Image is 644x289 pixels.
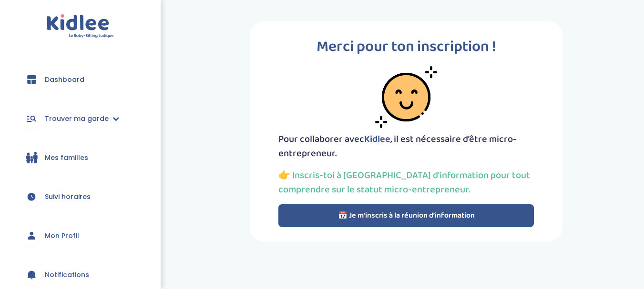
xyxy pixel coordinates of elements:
button: 📅 Je m’inscris à la réunion d’information [278,204,534,227]
span: Suivi horaires [45,192,91,202]
a: Dashboard [14,62,146,97]
p: 👉 Inscris-toi à [GEOGRAPHIC_DATA] d’information pour tout comprendre sur le statut micro-entrepre... [278,168,534,197]
p: Merci pour ton inscription ! [278,36,534,59]
a: Trouver ma garde [14,101,146,136]
a: Mon Profil [14,219,146,253]
span: Dashboard [45,75,84,85]
span: Mes familles [45,153,88,163]
img: smiley-face [375,66,437,128]
span: Trouver ma garde [45,114,109,124]
span: Kidlee [364,131,390,147]
p: Pour collaborer avec , il est nécessaire d’être micro-entrepreneur. [278,132,534,160]
a: Mes familles [14,140,146,175]
img: logo.svg [47,14,114,39]
span: Notifications [45,270,89,280]
a: Suivi horaires [14,179,146,214]
span: Mon Profil [45,231,79,241]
